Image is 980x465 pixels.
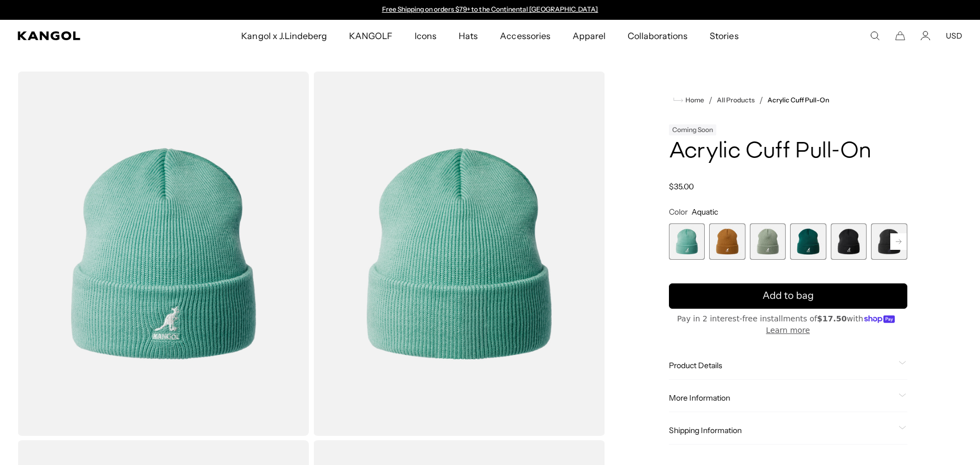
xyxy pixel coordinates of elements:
[448,20,489,52] a: Hats
[763,288,814,303] span: Add to bag
[617,20,699,52] a: Collaborations
[241,20,327,52] span: Kangol x J.Lindeberg
[870,31,880,41] summary: Search here
[669,223,705,260] div: 1 of 13
[692,207,718,217] span: Aquatic
[669,182,694,192] span: $35.00
[750,223,786,260] div: 3 of 13
[669,223,705,260] label: Aquatic
[790,223,826,260] label: Pine
[669,140,908,164] h1: Acrylic Cuff Pull-On
[500,20,550,52] span: Accessories
[349,20,393,52] span: KANGOLF
[750,223,786,260] label: Sage Green
[717,96,755,104] a: All Products
[831,223,867,260] div: 5 of 13
[313,72,605,436] img: color-aquatic
[18,72,309,436] img: color-aquatic
[377,6,603,14] slideshow-component: Announcement bar
[669,360,895,370] span: Product Details
[377,6,603,14] div: 1 of 2
[562,20,617,52] a: Apparel
[669,207,688,217] span: Color
[871,223,907,260] label: Black/Black
[755,94,763,107] li: /
[921,31,930,41] a: Account
[382,5,598,13] a: Free Shipping on orders $79+ to the Continental [GEOGRAPHIC_DATA]
[459,20,478,52] span: Hats
[709,223,745,260] label: Rustic Caramel
[895,31,905,41] button: Cart
[628,20,688,52] span: Collaborations
[669,393,895,403] span: More Information
[946,31,962,41] button: USD
[683,96,704,104] span: Home
[709,223,745,260] div: 2 of 13
[669,283,908,309] button: Add to bag
[831,223,867,260] label: Black
[404,20,448,52] a: Icons
[230,20,338,52] a: Kangol x J.Lindeberg
[704,94,712,107] li: /
[790,223,826,260] div: 4 of 13
[489,20,561,52] a: Accessories
[699,20,749,52] a: Stories
[871,223,907,260] div: 6 of 13
[338,20,404,52] a: KANGOLF
[710,20,738,52] span: Stories
[377,6,603,14] div: Announcement
[18,31,160,40] a: Kangol
[669,94,908,107] nav: breadcrumbs
[767,96,829,104] a: Acrylic Cuff Pull-On
[673,95,704,105] a: Home
[669,124,716,135] div: Coming Soon
[573,20,606,52] span: Apparel
[669,425,895,435] span: Shipping Information
[415,20,437,52] span: Icons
